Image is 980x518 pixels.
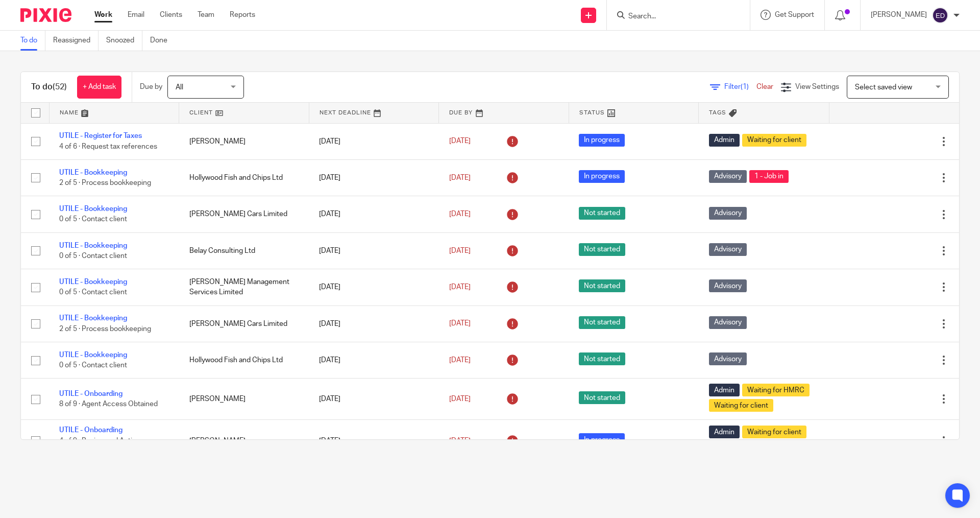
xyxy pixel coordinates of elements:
span: Get Support [775,11,814,18]
td: [PERSON_NAME] [179,123,309,159]
span: [DATE] [449,357,471,364]
a: Work [94,10,112,20]
td: [DATE] [309,159,439,196]
span: Not started [579,279,625,292]
a: UTILE - Bookkeeping [59,315,127,322]
a: Done [150,31,175,51]
a: Team [198,10,214,20]
a: Email [128,10,144,20]
span: Admin [709,384,740,396]
span: Advisory [709,207,747,220]
a: UTILE - Bookkeeping [59,351,127,359]
a: Snoozed [106,31,142,51]
td: Hollywood Fish and Chips Ltd [179,342,309,379]
a: Reports [230,10,255,20]
span: Advisory [709,316,747,329]
a: UTILE - Bookkeeping [59,205,127,213]
a: UTILE - Onboarding [59,427,122,434]
span: 0 of 5 · Contact client [59,289,127,296]
span: (52) [53,83,67,91]
span: View Settings [795,83,839,90]
span: In progress [579,170,625,183]
span: 4 of 6 · Request tax references [59,143,157,150]
span: [DATE] [449,437,471,444]
a: UTILE - Bookkeeping [59,278,127,286]
a: + Add task [77,76,121,99]
img: Pixie [20,8,71,22]
span: 0 of 5 · Contact client [59,252,127,260]
span: Not started [579,243,625,256]
span: [DATE] [449,247,471,254]
span: Advisory [709,279,747,292]
td: [DATE] [309,123,439,159]
img: svg%3E [932,7,948,23]
span: [DATE] [449,210,471,218]
td: [DATE] [309,305,439,342]
td: [PERSON_NAME] [179,379,309,420]
span: All [176,84,183,91]
td: [PERSON_NAME] Management Services Limited [179,269,309,305]
h1: To do [31,82,67,92]
span: Not started [579,207,625,220]
a: Reassigned [53,31,99,51]
span: Advisory [709,352,747,365]
td: [DATE] [309,232,439,269]
a: UTILE - Bookkeeping [59,169,127,176]
td: [DATE] [309,196,439,232]
span: Waiting for client [709,399,773,412]
span: [DATE] [449,174,471,181]
a: UTILE - Bookkeeping [59,242,127,249]
span: [DATE] [449,395,471,403]
span: Waiting for HMRC [742,384,810,396]
td: [PERSON_NAME] Cars Limited [179,305,309,342]
span: In progress [579,433,625,446]
span: (1) [741,83,749,90]
a: UTILE - Register for Taxes [59,132,142,139]
td: [PERSON_NAME] Cars Limited [179,196,309,232]
a: Clear [756,83,773,90]
span: 1 - Job in [749,170,789,183]
td: [DATE] [309,420,439,462]
span: Tags [709,110,726,115]
span: 8 of 9 · Agent Access Obtained [59,401,158,408]
td: Hollywood Fish and Chips Ltd [179,159,309,196]
span: 2 of 5 · Process bookkeeping [59,325,151,333]
span: 4 of 9 · Review and Action Previous Step [59,437,140,455]
span: Not started [579,316,625,329]
td: [PERSON_NAME] [179,420,309,462]
td: [DATE] [309,342,439,379]
span: 0 of 5 · Contact client [59,216,127,223]
span: Filter [724,83,756,90]
span: [DATE] [449,284,471,291]
span: Admin [709,426,740,438]
a: To do [20,31,45,51]
a: Clients [160,10,182,20]
span: Not started [579,352,625,365]
span: Waiting for client [742,134,806,147]
span: Advisory [709,243,747,256]
span: [DATE] [449,320,471,327]
span: [DATE] [449,138,471,145]
span: Not started [579,391,625,404]
span: Select saved view [855,84,912,91]
td: Belay Consulting Ltd [179,232,309,269]
p: [PERSON_NAME] [871,10,927,20]
input: Search [627,12,719,21]
p: Due by [140,82,162,92]
span: Admin [709,134,740,147]
span: Advisory [709,170,747,183]
span: 2 of 5 · Process bookkeeping [59,179,151,186]
span: 0 of 5 · Contact client [59,362,127,369]
span: In progress [579,134,625,147]
td: [DATE] [309,269,439,305]
td: [DATE] [309,379,439,420]
span: Waiting for client [742,426,806,438]
a: UTILE - Onboarding [59,390,122,397]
